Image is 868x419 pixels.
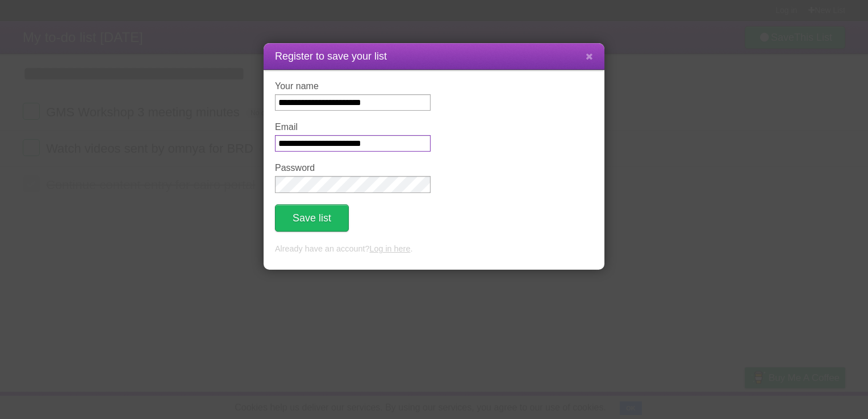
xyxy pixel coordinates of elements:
h1: Register to save your list [275,49,593,64]
a: Log in here [369,244,410,253]
button: Save list [275,204,349,232]
label: Your name [275,81,431,91]
p: Already have an account? . [275,243,593,255]
label: Password [275,163,431,173]
label: Email [275,122,431,132]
